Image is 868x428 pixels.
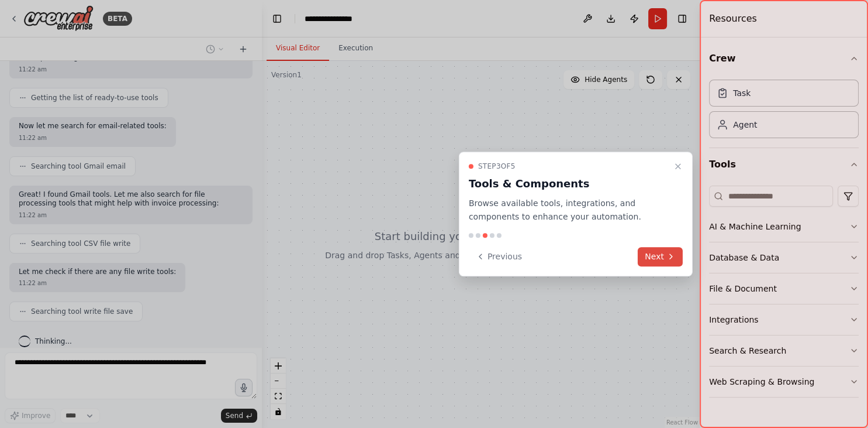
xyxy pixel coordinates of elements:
span: Step 3 of 5 [478,162,516,171]
h3: Tools & Components [469,176,669,192]
button: Next [638,247,683,266]
p: Browse available tools, integrations, and components to enhance your automation. [469,197,669,224]
button: Close walkthrough [671,159,685,173]
button: Previous [469,247,529,266]
button: Hide left sidebar [269,11,285,27]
